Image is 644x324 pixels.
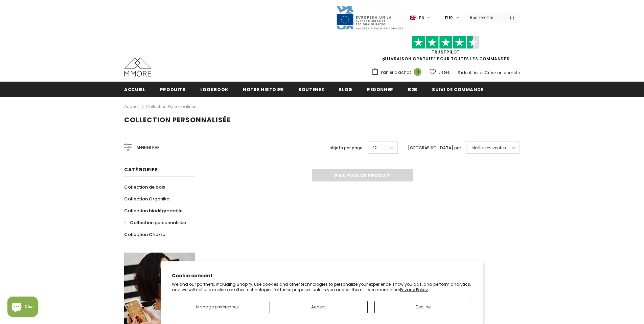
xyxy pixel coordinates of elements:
[371,67,425,78] a: Panier d'achat 0
[432,82,483,97] a: Suivi de commande
[408,145,461,151] label: [GEOGRAPHIC_DATA] par
[412,36,480,49] img: Faites confiance aux étoiles pilotes
[5,297,40,319] inbox-online-store-chat: Shopify online store chat
[408,86,417,93] span: B2B
[367,82,393,97] a: Redonner
[432,49,460,55] a: TrustPilot
[408,82,417,97] a: B2B
[196,304,239,310] span: Manage preferences
[439,69,450,76] span: Listes
[124,217,186,229] a: Collection personnalisée
[480,70,484,75] span: or
[124,82,145,97] a: Accueil
[200,82,228,97] a: Lookbook
[339,86,352,93] span: Blog
[336,15,404,20] a: Javni Razpis
[160,86,186,93] span: Produits
[485,70,520,75] a: Créez un compte
[419,15,424,21] span: en
[367,86,393,93] span: Redonner
[298,82,324,97] a: soutenez
[336,5,404,30] img: Javni Razpis
[374,301,473,313] button: Decline
[339,82,352,97] a: Blog
[172,272,472,279] h2: Cookie consent
[243,82,284,97] a: Notre histoire
[124,166,158,173] span: Catégories
[466,13,505,22] input: Search Site
[200,86,228,93] span: Lookbook
[373,145,377,151] span: 12
[124,208,183,214] span: Collection biodégradable
[432,86,483,93] span: Suivi de commande
[243,86,284,93] span: Notre histoire
[172,282,472,292] p: We and our partners, including Shopify, use cookies and other technologies to personalize your ex...
[445,15,453,21] span: EUR
[414,68,421,76] span: 0
[124,196,169,202] span: Collection Organika
[329,145,363,151] label: objets par page
[130,219,186,226] span: Collection personnalisée
[471,145,506,151] span: Meilleures ventes
[172,301,263,313] button: Manage preferences
[430,66,450,78] a: Listes
[270,301,368,313] button: Accept
[124,184,165,190] span: Collection de bois
[458,70,479,75] a: S'identifier
[124,181,165,193] a: Collection de bois
[124,58,151,77] img: Cas MMORE
[371,39,520,62] span: LIVRAISON GRATUITE POUR TOUTES LES COMMANDES
[124,86,145,93] span: Accueil
[124,103,139,111] a: Accueil
[381,69,411,76] span: Panier d'achat
[400,287,428,293] a: Privacy Policy
[124,193,169,205] a: Collection Organika
[136,144,160,151] span: Affiner par
[124,229,165,240] a: Collection Chakra
[124,205,183,217] a: Collection biodégradable
[146,104,196,109] a: Collection personnalisée
[124,231,165,238] span: Collection Chakra
[160,82,186,97] a: Produits
[124,115,230,125] span: Collection personnalisée
[298,86,324,93] span: soutenez
[410,15,416,21] img: i-lang-1.png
